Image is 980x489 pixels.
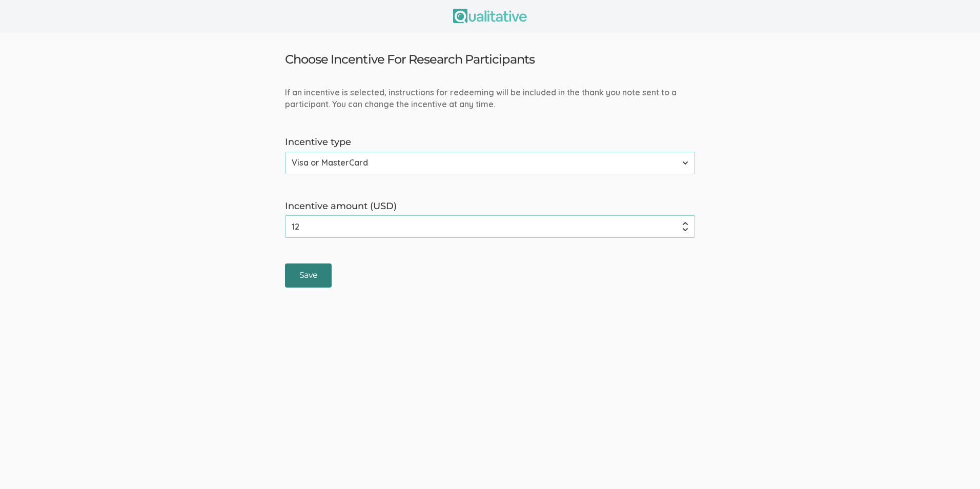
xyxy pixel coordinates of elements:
[285,263,332,288] input: Save
[277,87,703,110] div: If an incentive is selected, instructions for redeeming will be included in the thank you note se...
[285,200,695,213] label: Incentive amount (USD)
[453,9,527,23] img: Qualitative
[285,53,535,66] h3: Choose Incentive For Research Participants
[929,440,980,489] iframe: Chat Widget
[285,136,695,149] label: Incentive type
